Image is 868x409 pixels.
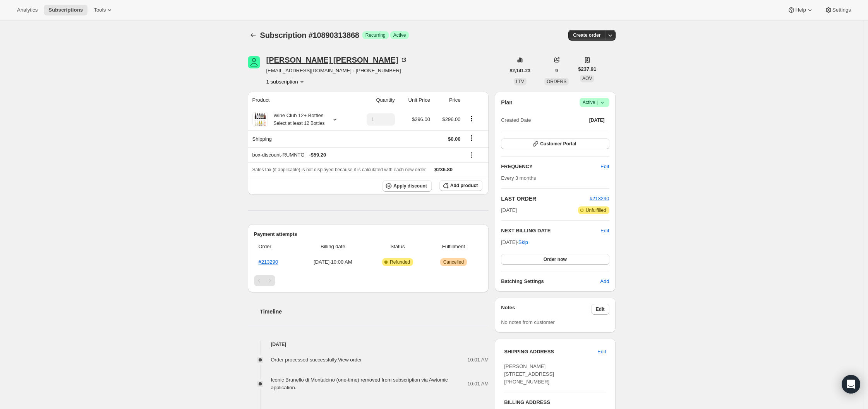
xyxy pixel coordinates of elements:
a: #213290 [259,259,278,265]
h3: BILLING ADDRESS [504,399,606,406]
h2: Payment attempts [254,230,483,238]
button: Subscriptions [248,30,259,41]
span: Active [583,99,606,106]
h2: Plan [501,99,513,106]
span: Add product [450,182,478,189]
span: No notes from customer [501,319,555,325]
h2: NEXT BILLING DATE [501,227,600,235]
button: Analytics [12,5,42,15]
div: Wine Club 12+ Bottles [268,112,325,127]
span: Edit [597,348,606,356]
span: Customer Portal [540,141,576,147]
span: Analytics [17,7,38,13]
span: Cancelled [443,259,464,265]
button: Product actions [465,114,478,123]
small: Select at least 12 Bottles [274,121,325,126]
span: Unfulfilled [586,207,606,213]
span: Skip [518,239,528,246]
button: Customer Portal [501,138,609,149]
span: [DATE] · 10:00 AM [300,258,366,266]
button: Help [783,5,818,15]
button: Edit [591,304,609,315]
span: Edit [600,163,609,170]
div: Open Intercom Messenger [842,375,860,394]
span: Refunded [390,259,410,265]
span: Order now [544,256,567,262]
h3: SHIPPING ADDRESS [504,348,597,356]
th: Shipping [248,130,353,147]
button: Shipping actions [465,134,478,142]
button: 9 [551,65,563,76]
span: LTV [516,79,524,84]
th: Price [432,92,463,109]
span: | [597,99,598,106]
button: Order now [501,254,609,265]
span: [DATE] [501,206,517,214]
div: box-discount-RUMNTG [252,151,461,159]
h4: [DATE] [248,341,489,348]
a: #213290 [590,196,609,201]
button: Product actions [266,78,306,85]
button: Skip [514,236,533,249]
nav: Pagination [254,275,483,286]
button: [DATE] [585,115,609,126]
span: 10:01 AM [467,356,489,364]
button: $2,141.23 [505,65,535,76]
span: Active [393,32,406,38]
span: [DATE] [589,117,605,123]
th: Unit Price [397,92,432,109]
span: Billing date [300,243,366,251]
span: $0.00 [448,136,461,142]
button: Add [595,275,614,288]
span: Subscription #10890313868 [260,31,359,39]
button: Edit [596,160,614,173]
span: Subscriptions [48,7,83,13]
button: Edit [593,346,611,358]
span: Sales tax (if applicable) is not displayed because it is calculated with each new order. [252,167,427,172]
button: Create order [568,30,605,41]
button: Tools [89,5,118,15]
h6: Batching Settings [501,278,600,285]
span: Help [795,7,806,13]
span: $2,141.23 [510,68,530,74]
span: $236.80 [434,167,453,172]
span: [EMAIL_ADDRESS][DOMAIN_NAME] · [PHONE_NUMBER] [266,67,408,75]
span: Create order [573,32,600,38]
span: 9 [555,68,558,74]
span: - $59.20 [309,151,326,159]
div: [PERSON_NAME] [PERSON_NAME] [266,56,408,64]
button: #213290 [590,195,609,203]
span: Lisa Foradori [248,56,260,68]
th: Order [254,238,298,255]
span: Status [371,243,424,251]
button: Settings [820,5,856,15]
span: Created Date [501,116,531,124]
span: ORDERS [547,79,566,84]
h2: Timeline [260,308,489,315]
span: AOV [582,76,592,81]
span: $296.00 [443,116,461,122]
th: Product [248,92,353,109]
a: View order [338,357,362,363]
span: Edit [596,306,605,312]
th: Quantity [353,92,397,109]
span: Add [600,278,609,285]
span: Apply discount [393,183,427,189]
span: $237.91 [578,65,596,73]
span: $296.00 [412,116,430,122]
span: 10:01 AM [467,380,489,388]
h2: LAST ORDER [501,195,590,203]
span: Order processed successfully. [271,357,362,363]
h2: FREQUENCY [501,163,600,170]
button: Add product [439,180,482,191]
button: Edit [600,227,609,235]
span: Recurring [365,32,386,38]
button: Apply discount [383,180,432,192]
span: [PERSON_NAME] [STREET_ADDRESS] [PHONE_NUMBER] [504,363,554,385]
span: Tools [94,7,106,13]
h3: Notes [501,304,591,315]
span: [DATE] · [501,239,528,245]
span: Iconic Brunello di Montalcino (one-time) removed from subscription via Awtomic application. [271,377,448,390]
